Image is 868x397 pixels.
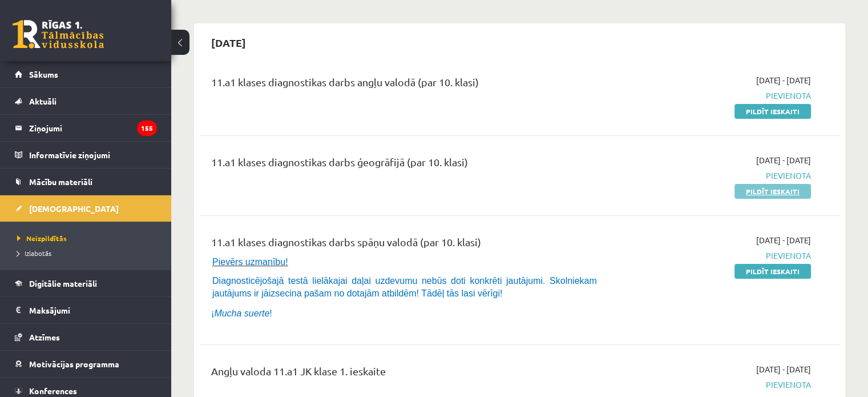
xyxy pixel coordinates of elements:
span: Pievienota [623,250,811,262]
legend: Ziņojumi [29,115,157,141]
div: 11.a1 klases diagnostikas darbs spāņu valodā (par 10. klasi) [211,234,605,255]
div: Angļu valoda 11.a1 JK klase 1. ieskaite [211,363,605,384]
a: Rīgas 1. Tālmācības vidusskola [13,20,104,49]
a: Informatīvie ziņojumi [15,142,157,168]
span: Aktuāli [29,96,56,106]
a: Aktuāli [15,88,157,114]
a: Pildīt ieskaiti [734,264,811,279]
span: Pievienota [623,90,811,102]
span: Motivācijas programma [29,359,119,369]
span: Pievienota [623,170,811,182]
i: 155 [137,121,157,136]
span: [DEMOGRAPHIC_DATA] [29,203,119,214]
span: Digitālie materiāli [29,278,97,288]
a: Sākums [15,61,157,87]
a: Maksājumi [15,297,157,323]
legend: Maksājumi [29,297,157,323]
span: ¡ ! [211,308,272,318]
h2: [DATE] [200,29,257,56]
a: [DEMOGRAPHIC_DATA] [15,195,157,222]
span: Konferences [29,386,77,396]
a: Pildīt ieskaiti [734,104,811,119]
span: Sākums [29,69,58,79]
span: Pievērs uzmanību! [212,257,288,267]
span: Diagnosticējošajā testā lielākajai daļai uzdevumu nebūs doti konkrēti jautājumi. Skolniekam jautā... [212,276,597,298]
span: [DATE] - [DATE] [756,154,811,166]
span: Izlabotās [17,248,51,258]
a: Atzīmes [15,324,157,350]
a: Izlabotās [17,248,160,258]
span: Mācību materiāli [29,177,92,187]
span: Pievienota [623,379,811,391]
span: [DATE] - [DATE] [756,234,811,246]
a: Neizpildītās [17,233,160,243]
a: Ziņojumi155 [15,115,157,141]
span: [DATE] - [DATE] [756,363,811,375]
a: Digitālie materiāli [15,270,157,296]
span: [DATE] - [DATE] [756,74,811,86]
i: Mucha suerte [214,308,269,318]
div: 11.a1 klases diagnostikas darbs ģeogrāfijā (par 10. klasi) [211,154,605,175]
div: 11.a1 klases diagnostikas darbs angļu valodā (par 10. klasi) [211,74,605,95]
span: Neizpildītās [17,234,67,243]
span: Atzīmes [29,332,60,342]
a: Motivācijas programma [15,351,157,377]
legend: Informatīvie ziņojumi [29,142,157,168]
a: Pildīt ieskaiti [734,184,811,199]
a: Mācību materiāli [15,169,157,195]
